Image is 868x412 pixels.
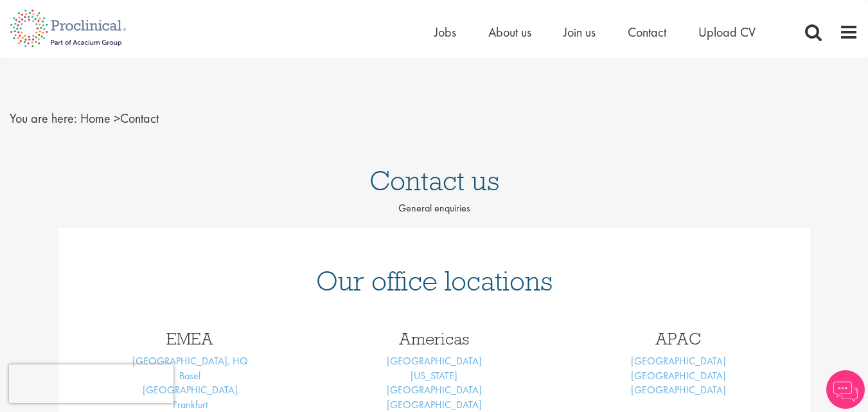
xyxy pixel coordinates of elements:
h3: Americas [322,330,547,347]
a: Jobs [434,24,456,40]
a: [GEOGRAPHIC_DATA] [631,369,726,382]
a: breadcrumb link to Home [80,110,111,127]
a: [GEOGRAPHIC_DATA] [631,354,726,368]
img: Chatbot [826,370,865,409]
h3: APAC [566,330,791,347]
span: Contact [80,110,159,127]
a: [GEOGRAPHIC_DATA] [387,354,482,368]
a: [GEOGRAPHIC_DATA] [387,398,482,411]
a: [GEOGRAPHIC_DATA] [387,383,482,397]
a: Basel [179,369,200,382]
a: [US_STATE] [411,369,457,382]
a: [GEOGRAPHIC_DATA], HQ [132,354,248,368]
a: [GEOGRAPHIC_DATA] [143,383,238,397]
span: You are here: [10,110,77,127]
a: Upload CV [698,24,756,40]
a: Contact [628,24,666,40]
a: Frankfurt [173,398,208,411]
h1: Our office locations [78,267,791,295]
h3: EMEA [78,330,303,347]
iframe: reCAPTCHA [9,364,173,403]
a: [GEOGRAPHIC_DATA] [631,383,726,397]
span: > [114,110,120,127]
a: About us [488,24,531,40]
a: Join us [563,24,596,40]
